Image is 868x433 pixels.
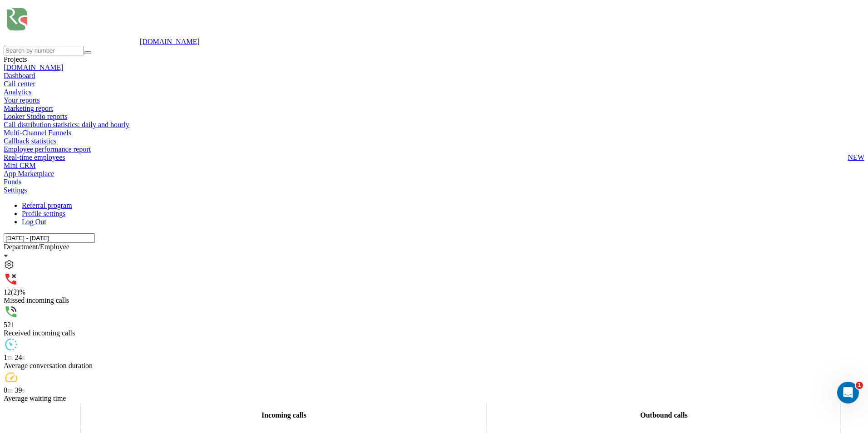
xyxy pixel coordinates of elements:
a: Your reports [4,96,864,104]
a: Log Out [22,218,46,226]
input: Search by number [4,46,84,55]
span: Real-time employees [4,153,65,162]
span: m [7,386,15,394]
span: m [7,354,15,361]
img: Ringostat logo [4,4,140,44]
a: Marketing report [4,104,864,113]
a: Analytics [4,88,31,96]
a: Real-time employeesNEW [4,153,864,162]
a: Settings [4,186,27,194]
span: NEW [848,153,864,162]
a: Employee performance report [4,145,864,153]
a: [DOMAIN_NAME] [140,38,200,45]
span: Outbound calls [640,411,687,419]
span: Incoming calls [261,411,306,419]
span: Callback statistics [4,137,56,145]
span: 24 [15,354,25,361]
span: Employee performance report [4,145,91,153]
span: Marketing report [4,104,53,113]
span: 39 [15,386,25,394]
a: [DOMAIN_NAME] [4,64,64,71]
span: Your reports [4,96,40,104]
a: Call distribution statistics: daily and hourly [4,121,864,129]
div: 12 (2)% [4,288,864,296]
a: Dashboard [4,72,35,79]
div: Missed incoming calls [4,296,864,305]
a: Looker Studio reports [4,113,864,121]
a: App Marketplace [4,170,54,177]
span: s [22,386,25,394]
div: 521 [4,321,864,329]
a: Call center [4,80,35,88]
a: Referral program [22,202,72,209]
a: Funds [4,178,21,186]
div: Department/Employee [4,243,864,251]
span: s [22,354,25,361]
a: Callback statistics [4,137,864,145]
span: Looker Studio reports [4,113,67,121]
a: Multi-Channel Funnels [4,129,864,137]
div: Received incoming calls [4,329,864,337]
span: Multi-Channel Funnels [4,129,71,137]
span: Call distribution statistics: daily and hourly [4,121,129,129]
div: Projects [4,55,864,64]
span: 1 [4,354,15,361]
div: Average conversation duration [4,362,864,370]
span: 0 [4,386,15,394]
iframe: Intercom live chat [837,382,859,403]
a: Mini CRM [4,162,36,169]
a: Profile settings [22,210,65,217]
div: Average waiting time [4,394,864,403]
span: 1 [856,382,863,389]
